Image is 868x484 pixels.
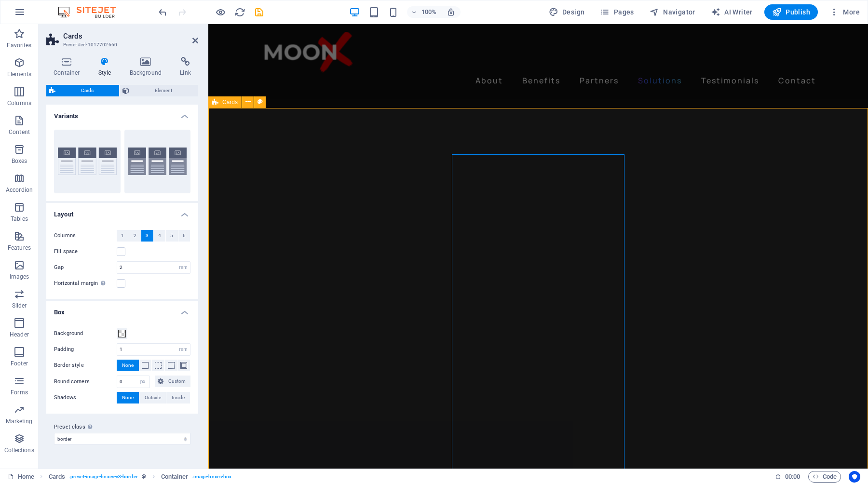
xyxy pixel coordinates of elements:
span: 6 [183,230,186,242]
p: Collections [4,446,34,454]
h3: Preset #ed-1017702660 [63,40,179,49]
button: None [117,360,139,371]
button: None [117,392,139,403]
label: Shadows [54,392,117,403]
h4: Style [91,57,122,77]
button: Custom [155,376,190,387]
span: Design [549,7,585,17]
span: AI Writer [711,7,753,17]
div: Design (Ctrl+Alt+Y) [545,4,589,20]
button: Cards [46,85,119,96]
i: This element is a customizable preset [142,474,146,479]
h6: 100% [421,6,437,18]
button: reload [234,6,245,18]
span: None [122,392,134,403]
p: Footer [11,360,28,367]
label: Gap [54,265,117,270]
p: Images [10,273,29,281]
i: Save (Ctrl+S) [254,7,265,18]
label: Border style [54,360,117,371]
button: Design [545,4,589,20]
button: save [253,6,265,18]
button: 4 [154,230,166,242]
p: Accordion [6,186,33,194]
span: None [122,360,134,371]
span: Pages [600,7,634,17]
span: Cards [222,99,238,105]
span: 2 [134,230,136,242]
button: Navigator [646,4,699,20]
span: Custom [166,376,188,387]
button: Publish [764,4,818,20]
nav: breadcrumb [49,471,232,483]
p: Columns [7,99,31,107]
h4: Container [46,57,91,77]
button: 1 [117,230,129,242]
h4: Background [122,57,173,77]
label: Preset class [54,421,190,433]
button: 3 [141,230,153,242]
button: AI Writer [707,4,757,20]
a: Click to cancel selection. Double-click to open Pages [8,471,34,483]
button: 2 [129,230,141,242]
label: Fill space [54,246,117,257]
button: Pages [596,4,637,20]
h4: Variants [46,105,198,122]
button: More [826,4,864,20]
button: 100% [407,6,441,18]
span: 00 00 [785,471,800,483]
label: Background [54,328,117,339]
button: Inside [166,392,190,403]
img: Editor Logo [55,6,128,18]
span: 4 [158,230,161,242]
span: Navigator [650,7,695,17]
span: Cards [58,85,116,96]
p: Forms [11,389,28,396]
span: 5 [170,230,173,242]
h4: Box [46,301,198,318]
button: undo [157,6,168,18]
label: Padding [54,347,117,352]
span: 3 [146,230,149,242]
span: Code [813,471,837,483]
h6: Session time [775,471,800,483]
p: Slider [12,302,27,309]
label: Horizontal margin [54,278,117,289]
button: Outside [139,392,166,403]
p: Header [10,331,29,338]
button: 6 [178,230,190,242]
span: 1 [121,230,124,242]
p: Favorites [7,41,31,49]
h2: Cards [63,32,198,40]
span: Inside [172,392,185,403]
button: 5 [166,230,178,242]
i: Undo: Border style (dashed -> none) (Ctrl+Z) [157,7,168,18]
button: Code [808,471,841,483]
span: Click to select. Double-click to edit [161,471,188,483]
span: Publish [772,7,810,17]
button: Element [120,85,198,96]
label: Columns [54,230,117,242]
p: Content [9,128,30,136]
label: Round corners [54,376,117,388]
span: Click to select. Double-click to edit [49,471,65,483]
span: . image-boxes-box [192,471,232,483]
span: Outside [145,392,161,403]
h4: Layout [46,203,198,220]
p: Marketing [6,417,32,425]
span: Element [132,85,195,96]
p: Boxes [12,157,27,165]
span: More [829,7,860,17]
p: Elements [7,70,32,78]
i: On resize automatically adjust zoom level to fit chosen device. [447,8,455,16]
span: : [792,473,793,480]
span: . preset-image-boxes-v3-border [69,471,138,483]
button: Usercentrics [849,471,860,483]
h4: Link [173,57,198,77]
p: Tables [11,215,28,223]
p: Features [8,244,31,252]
